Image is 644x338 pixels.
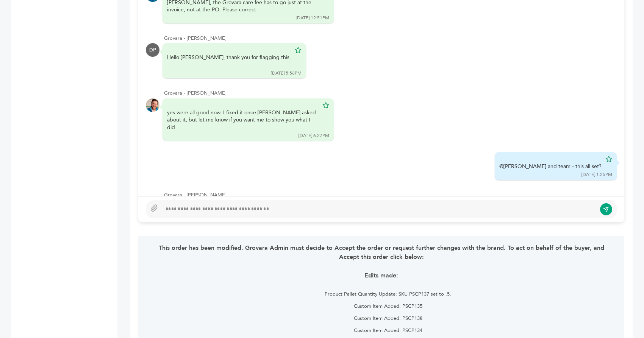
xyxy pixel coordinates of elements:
div: yes were all good now. I fixed it once [PERSON_NAME] asked about it, but let me know if you want ... [167,109,319,131]
div: [DATE] 12:51PM [296,15,329,21]
div: [DATE] 5:56PM [271,70,302,76]
p: Edits made: [158,271,605,280]
div: @[PERSON_NAME] and team - this all set? [499,163,602,170]
div: Grovara - [PERSON_NAME] [164,35,617,42]
div: Hello [PERSON_NAME], thank you for flagging this. [167,54,291,69]
li: Custom Item Added: PSCP138 [167,314,605,323]
div: [DATE] 1:25PM [581,171,612,178]
div: DP [146,43,159,57]
div: Grovara - [PERSON_NAME] [164,192,617,198]
p: This order has been modified. Grovara Admin must decide to Accept the order or request further ch... [158,243,605,262]
li: Product Pallet Quantity Update: SKU PSCP137 set to .5. [167,290,605,299]
div: Grovara - [PERSON_NAME] [164,90,617,97]
li: Custom Item Added: PSCP134 [167,326,605,335]
li: Custom Item Added: PSCP135 [167,302,605,311]
div: [DATE] 6:27PM [299,132,329,139]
